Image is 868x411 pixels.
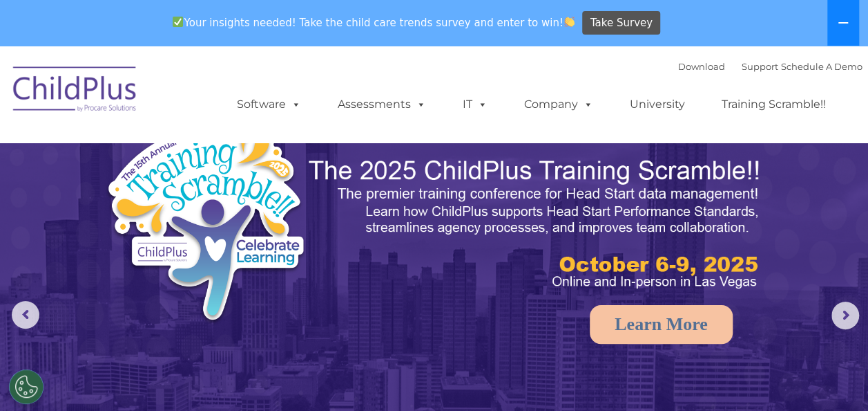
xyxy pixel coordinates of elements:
img: 👏 [564,17,575,27]
a: Learn More [590,305,733,344]
a: Assessments [324,91,440,118]
span: Last name [192,91,234,102]
a: Schedule A Demo [781,61,862,72]
font: | [678,61,862,72]
a: University [616,91,699,118]
span: Your insights needed! Take the child care trends survey and enter to win! [167,9,581,36]
button: Cookies Settings [9,369,44,404]
a: Take Survey [582,11,660,35]
img: ChildPlus by Procare Solutions [6,57,144,126]
span: Take Survey [590,11,653,35]
a: Software [223,91,315,118]
img: ✅ [173,17,183,27]
span: Phone number [192,148,251,158]
a: Support [742,61,778,72]
a: Company [510,91,607,118]
a: IT [449,91,501,118]
a: Download [678,61,725,72]
a: Training Scramble!! [708,91,840,118]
